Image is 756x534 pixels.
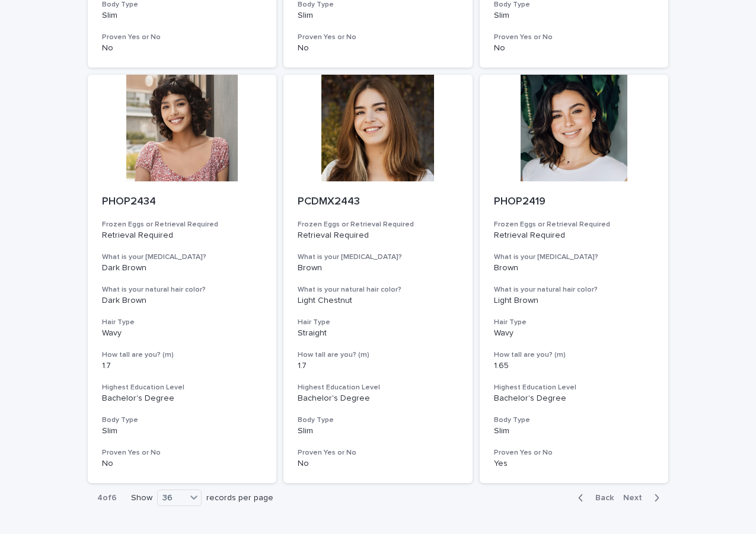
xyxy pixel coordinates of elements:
[298,415,458,425] h3: Body Type
[494,263,655,273] p: Brown
[102,383,263,392] h3: Highest Education Level
[494,383,655,392] h3: Highest Education Level
[102,220,263,229] h3: Frozen Eggs or Retrieval Required
[494,285,655,295] h3: What is your natural hair color?
[569,493,618,503] button: Back
[298,361,458,371] p: 1.7
[158,492,186,504] div: 36
[102,43,263,53] p: No
[102,459,263,469] p: No
[494,459,655,469] p: Yes
[494,394,655,404] p: Bachelor's Degree
[298,263,458,273] p: Brown
[494,426,655,436] p: Slim
[298,196,458,209] p: PCDMX2443
[102,196,263,209] p: PHOP2434
[623,494,649,502] span: Next
[494,350,655,360] h3: How tall are you? (m)
[102,296,263,306] p: Dark Brown
[494,328,655,338] p: Wavy
[298,220,458,229] h3: Frozen Eggs or Retrieval Required
[298,296,458,306] p: Light Chestnut
[283,75,473,484] a: PCDMX2443Frozen Eggs or Retrieval RequiredRetrieval RequiredWhat is your [MEDICAL_DATA]?BrownWhat...
[102,231,263,241] p: Retrieval Required
[494,318,655,327] h3: Hair Type
[298,350,458,360] h3: How tall are you? (m)
[102,426,263,436] p: Slim
[102,263,263,273] p: Dark Brown
[494,11,655,21] p: Slim
[102,415,263,425] h3: Body Type
[206,493,273,503] p: records per page
[298,252,458,262] h3: What is your [MEDICAL_DATA]?
[618,493,669,503] button: Next
[298,318,458,327] h3: Hair Type
[102,252,263,262] h3: What is your [MEDICAL_DATA]?
[298,231,458,241] p: Retrieval Required
[298,394,458,404] p: Bachelor's Degree
[102,394,263,404] p: Bachelor's Degree
[298,383,458,392] h3: Highest Education Level
[298,33,458,42] h3: Proven Yes or No
[102,33,263,42] h3: Proven Yes or No
[494,252,655,262] h3: What is your [MEDICAL_DATA]?
[494,361,655,371] p: 1.65
[102,448,263,458] h3: Proven Yes or No
[298,448,458,458] h3: Proven Yes or No
[102,285,263,295] h3: What is your natural hair color?
[298,285,458,295] h3: What is your natural hair color?
[298,11,458,21] p: Slim
[298,328,458,338] p: Straight
[494,415,655,425] h3: Body Type
[102,361,263,371] p: 1.7
[88,484,126,513] p: 4 of 6
[494,296,655,306] p: Light Brown
[588,494,614,502] span: Back
[131,493,152,503] p: Show
[494,448,655,458] h3: Proven Yes or No
[494,33,655,42] h3: Proven Yes or No
[298,459,458,469] p: No
[102,350,263,360] h3: How tall are you? (m)
[298,426,458,436] p: Slim
[494,43,655,53] p: No
[298,43,458,53] p: No
[494,231,655,241] p: Retrieval Required
[102,11,263,21] p: Slim
[102,328,263,338] p: Wavy
[102,318,263,327] h3: Hair Type
[480,75,669,484] a: PHOP2419Frozen Eggs or Retrieval RequiredRetrieval RequiredWhat is your [MEDICAL_DATA]?BrownWhat ...
[494,220,655,229] h3: Frozen Eggs or Retrieval Required
[88,75,277,484] a: PHOP2434Frozen Eggs or Retrieval RequiredRetrieval RequiredWhat is your [MEDICAL_DATA]?Dark Brown...
[494,196,655,209] p: PHOP2419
